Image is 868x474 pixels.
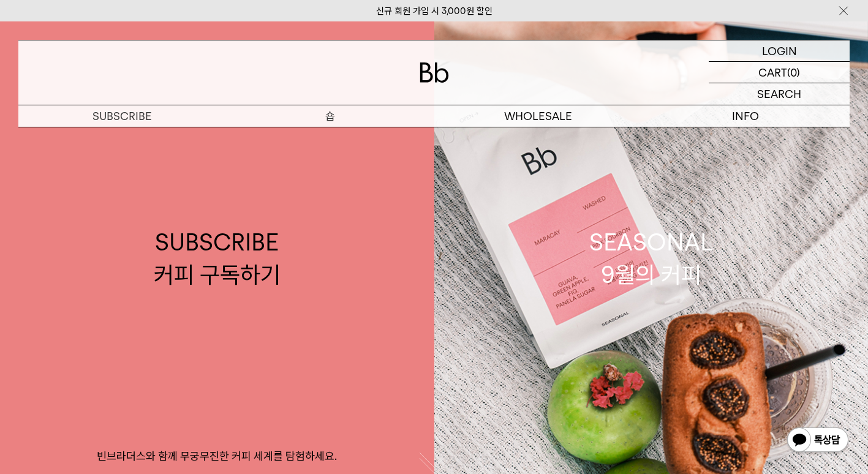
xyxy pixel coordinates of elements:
p: (0) [787,62,800,83]
a: CART (0) [709,62,850,83]
p: CART [758,62,787,83]
a: SUBSCRIBE [18,105,226,127]
div: SUBSCRIBE 커피 구독하기 [154,226,281,291]
img: 로고 [420,62,449,83]
p: INFO [642,105,850,127]
p: SEARCH [757,83,801,105]
a: LOGIN [709,40,850,62]
img: 카카오톡 채널 1:1 채팅 버튼 [786,426,850,456]
a: 신규 회원 가입 시 3,000원 할인 [376,6,492,17]
div: SEASONAL 9월의 커피 [589,226,713,291]
a: 숍 [226,105,434,127]
p: LOGIN [762,40,797,61]
p: WHOLESALE [434,105,642,127]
